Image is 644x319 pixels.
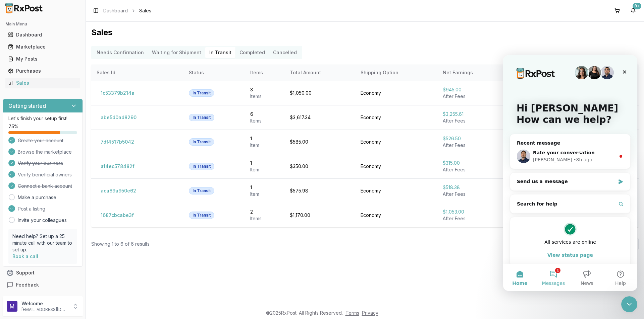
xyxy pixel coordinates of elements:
a: Dashboard [5,29,80,41]
div: Economy [361,163,432,170]
button: aca69a950e62 [97,185,140,196]
div: After Fees [443,215,501,222]
div: Economy [361,139,432,145]
div: In Transit [189,212,214,219]
div: After Fees [443,191,501,197]
th: Total Amount [284,65,355,81]
div: 1 [250,135,279,142]
a: Privacy [362,310,378,316]
div: $1,170.00 [290,212,350,219]
div: $1,053.00 [443,209,501,215]
iframe: Intercom live chat [621,296,637,312]
button: Sales [3,78,83,88]
button: Completed [235,47,269,58]
th: Shipping Option [355,65,437,81]
button: Marketplace [3,42,83,52]
a: Terms [345,310,359,316]
div: After Fees [443,142,501,149]
th: Net Earnings [437,65,506,81]
span: Verify your business [18,160,63,167]
a: Book a call [12,253,38,259]
div: 1 [250,184,279,191]
a: Invite your colleagues [18,217,67,224]
button: Cancelled [269,47,301,58]
button: 7df4517b5042 [97,137,138,147]
div: $518.38 [443,184,501,191]
button: Support [3,267,83,279]
p: [EMAIL_ADDRESS][DOMAIN_NAME] [21,307,68,312]
div: Economy [361,114,432,121]
div: $315.00 [443,160,501,166]
div: 1 [250,160,279,166]
div: In Transit [189,89,214,97]
button: Waiting for Shipment [148,47,205,58]
div: $585.00 [290,139,350,145]
button: Needs Confirmation [93,47,148,58]
div: $3,617.34 [290,114,350,121]
div: 3 [250,86,279,93]
h2: Main Menu [5,21,80,27]
a: My Posts [5,53,80,65]
div: Item s [250,117,279,124]
div: Economy [361,90,432,96]
button: In Transit [205,47,235,58]
div: Purchases [8,68,77,74]
div: After Fees [443,93,501,100]
div: Marketplace [8,44,77,50]
div: $575.98 [290,187,350,194]
span: Post a listing [18,206,45,212]
div: My Posts [8,56,77,62]
iframe: Intercom live chat [503,55,637,291]
div: Economy [361,187,432,194]
div: Sales [8,80,77,86]
div: Item s [250,93,279,100]
img: User avatar [7,301,17,312]
button: a14ec578482f [97,161,139,172]
div: $945.00 [443,86,501,93]
button: 1687cbcabe3f [97,210,138,221]
th: Sales Id [91,65,183,81]
span: Sales [139,7,151,14]
button: Feedback [3,279,83,291]
div: 6 [250,111,279,117]
span: Browse the marketplace [18,149,72,155]
button: 1c53379b214a [97,88,139,98]
p: Let's finish your setup first! [8,115,77,122]
div: In Transit [189,114,214,121]
a: Sales [5,77,80,89]
a: Dashboard [103,7,128,14]
button: abe5d0ad8290 [97,112,141,123]
button: My Posts [3,54,83,64]
div: Showing 1 to 6 of 6 results [91,241,150,247]
th: Items [245,65,284,81]
div: $526.50 [443,135,501,142]
div: Item [250,142,279,149]
div: In Transit [189,163,214,170]
th: Status [183,65,245,81]
div: In Transit [189,187,214,194]
span: Feedback [16,282,39,288]
button: Purchases [3,66,83,76]
span: Connect a bank account [18,183,72,189]
p: Need help? Set up a 25 minute call with our team to set up. [12,233,73,253]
